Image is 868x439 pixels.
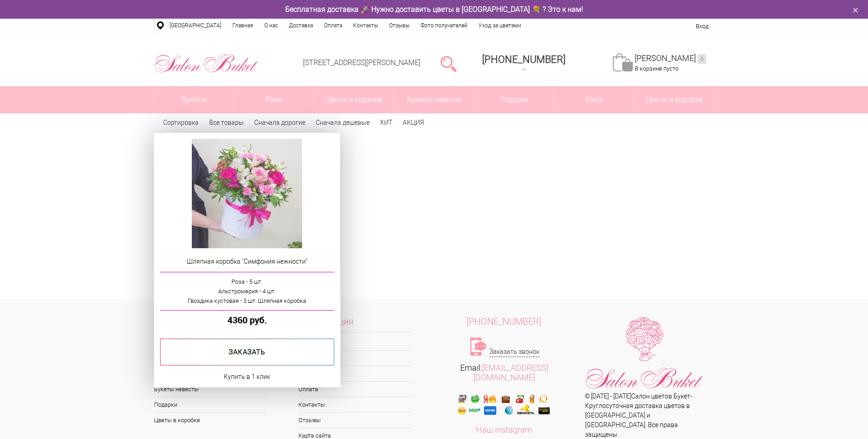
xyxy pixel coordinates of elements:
a: О нас [298,351,411,366]
img: Шляпная коробка "Симфония нежности" [192,139,302,248]
a: [GEOGRAPHIC_DATA] [164,19,227,32]
a: Сначала дешевые [316,119,370,126]
a: Вход [696,23,709,30]
a: Цветы в коробке [154,413,267,428]
a: Роза - 5 шт.Альстромерия - 4 шт.Гвоздика кустовая - 3 шт. Шляпная коробка [160,272,334,311]
a: Оплата [318,19,348,32]
a: Контакты [298,397,411,412]
a: Отзывы [384,19,415,32]
a: Букеты невесты [394,86,474,113]
a: Доставка [298,366,411,381]
a: Цветы в коробке [634,86,714,113]
span: [PHONE_NUMBER] [482,54,565,65]
a: Шляпная коробка "Симфония нежности" [160,257,334,266]
a: Фото получателей [415,19,473,32]
a: Главная [298,335,411,350]
a: Подарки [154,397,267,412]
a: 4360 руб. [160,315,334,325]
span: [PHONE_NUMBER] [467,316,541,327]
a: Уход за цветами [473,19,527,32]
a: Букеты невесты [154,382,267,397]
a: Розы [234,86,314,113]
img: Цветы Нижний Новгород [154,51,258,75]
a: Контакты [348,19,384,32]
span: В корзине пусто [635,65,678,72]
img: Цветы Нижний Новгород [585,317,704,392]
a: [PHONE_NUMBER] [477,51,571,77]
a: Главная [227,19,259,32]
a: [EMAIL_ADDRESS][DOMAIN_NAME] [473,363,548,382]
a: Все товары [209,119,244,126]
div: Email: [434,363,575,382]
div: Бесплатная доставка 🚀 Нужно доставить цветы в [GEOGRAPHIC_DATA] 💐 ? Это к нам! [147,5,721,14]
a: ХИТ [380,119,392,126]
span: Кому [554,86,634,113]
a: Букеты [154,86,234,113]
a: Оплата [298,382,411,397]
a: Подарки [474,86,554,113]
a: Купить в 1 клик [224,371,270,382]
a: Отзывы [298,413,411,428]
a: Салон цветов Букет [631,393,690,400]
a: Цветы в корзине [314,86,394,113]
a: О нас [259,19,283,32]
span: © [DATE] - [DATE] - Круглосуточная доставка цветов в [GEOGRAPHIC_DATA] и [GEOGRAPHIC_DATA]. Все п... [585,393,692,438]
span: Информация [298,317,411,332]
a: Наш Instagram [476,425,532,434]
span: Сортировка [163,119,199,126]
a: Доставка [283,19,318,32]
ins: 0 [698,54,706,64]
a: АКЦИЯ [403,119,424,126]
a: Заказать звонок [489,347,539,357]
a: [PHONE_NUMBER] [434,317,575,327]
a: [PERSON_NAME] [635,53,706,64]
a: [STREET_ADDRESS][PERSON_NAME] [303,58,421,67]
a: Сначала дорогие [254,119,305,126]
